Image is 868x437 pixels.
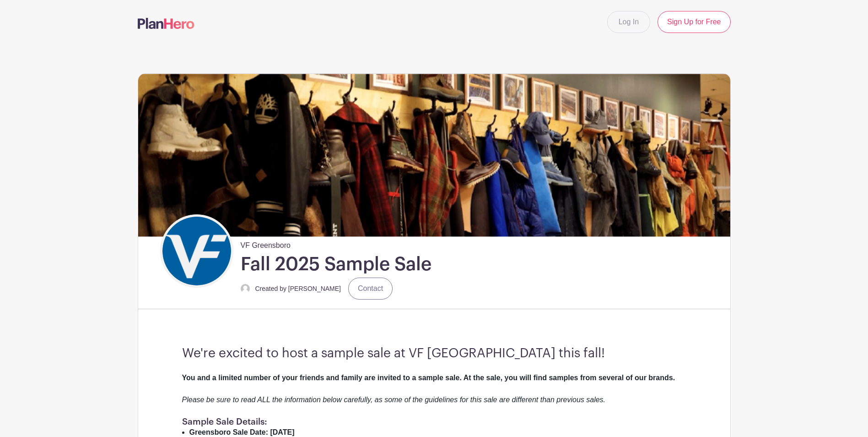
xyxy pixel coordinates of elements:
[348,278,393,300] a: Contact
[607,11,650,33] a: Log In
[182,396,606,404] em: Please be sure to read ALL the information below carefully, as some of the guidelines for this sa...
[138,74,730,236] img: Sample%20Sale.png
[241,253,431,276] h1: Fall 2025 Sample Sale
[182,374,675,382] strong: You and a limited number of your friends and family are invited to a sample sale. At the sale, yo...
[162,217,231,285] img: VF_Icon_FullColor_CMYK-small.png
[189,428,295,436] strong: Greensboro Sale Date: [DATE]
[138,18,194,29] img: logo-507f7623f17ff9eddc593b1ce0a138ce2505c220e1c5a4e2b4648c50719b7d32.svg
[241,236,291,251] span: VF Greensboro
[241,284,250,293] img: default-ce2991bfa6775e67f084385cd625a349d9dcbb7a52a09fb2fda1e96e2d18dcdb.png
[182,416,686,427] h1: Sample Sale Details:
[182,346,686,361] h3: We're excited to host a sample sale at VF [GEOGRAPHIC_DATA] this fall!
[255,285,341,292] small: Created by [PERSON_NAME]
[658,11,730,33] a: Sign Up for Free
